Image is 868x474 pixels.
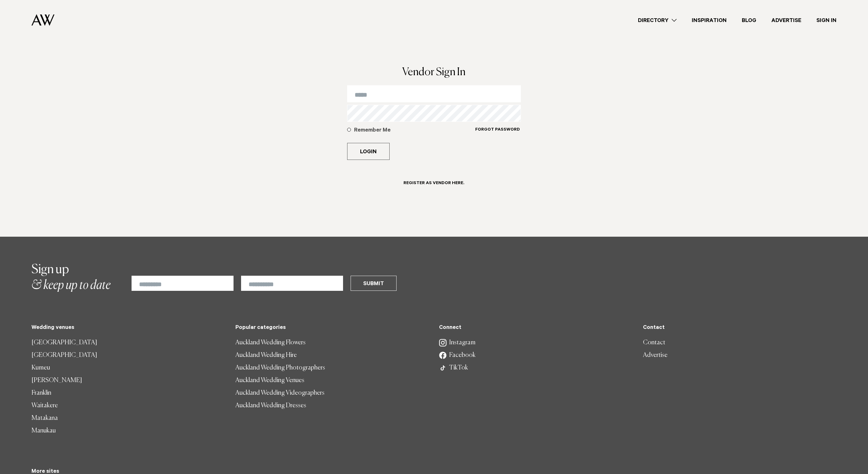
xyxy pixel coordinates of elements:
button: Login [347,143,390,160]
a: [PERSON_NAME] [31,374,225,387]
h5: Remember Me [354,127,475,134]
h5: Connect [439,325,633,331]
a: Kumeu [31,362,225,374]
a: Auckland Wedding Venues [235,374,429,387]
a: Directory [630,16,684,25]
img: Auckland Weddings Logo [31,14,54,26]
a: Auckland Wedding Flowers [235,336,429,349]
a: Inspiration [684,16,734,25]
a: Sign In [809,16,844,25]
a: Contact [643,336,837,349]
h5: Wedding venues [31,325,225,331]
a: [GEOGRAPHIC_DATA] [31,336,225,349]
a: Blog [734,16,764,25]
span: Sign up [31,263,69,276]
h5: Contact [643,325,837,331]
a: Auckland Wedding Hire [235,349,429,362]
a: Matakana [31,412,225,425]
h5: Popular categories [235,325,429,331]
a: Advertise [643,349,837,362]
button: Submit [351,276,397,291]
a: Auckland Wedding Videographers [235,387,429,399]
a: Instagram [439,336,633,349]
h6: Register as Vendor here. [403,181,464,187]
a: Franklin [31,387,225,399]
h2: & keep up to date [31,262,110,293]
a: Manukau [31,425,225,437]
a: Forgot Password [475,127,520,140]
a: TikTok [439,362,633,374]
a: [GEOGRAPHIC_DATA] [31,349,225,362]
a: Facebook [439,349,633,362]
h1: Vendor Sign In [347,67,521,78]
a: Auckland Wedding Dresses [235,399,429,412]
a: Waitakere [31,399,225,412]
a: Advertise [764,16,809,25]
a: Register as Vendor here. [396,175,472,195]
a: Auckland Wedding Photographers [235,362,429,374]
h6: Forgot Password [475,127,520,133]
